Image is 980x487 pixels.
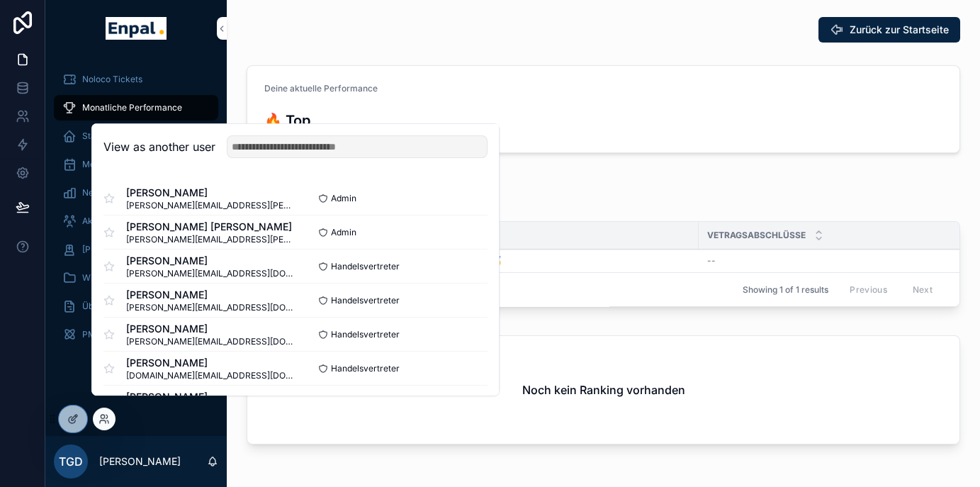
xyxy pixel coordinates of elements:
[54,265,218,291] a: Wissensdatenbank
[743,284,828,296] span: Showing 1 of 1 results
[707,230,806,241] span: Vetragsabschlüsse
[707,255,716,267] span: --
[54,322,218,347] a: PM Übersicht
[82,159,140,170] span: Mein Kalender
[126,254,295,268] span: [PERSON_NAME]
[818,17,960,43] button: Zurück zur Startseite
[82,244,151,255] span: [PERSON_NAME]
[331,295,400,306] span: Handelsvertreter
[82,301,124,312] span: Über mich
[331,261,400,272] span: Handelsvertreter
[126,370,295,381] span: [DOMAIN_NAME][EMAIL_ADDRESS][DOMAIN_NAME]
[850,23,949,37] span: Zurück zur Startseite
[126,200,295,211] span: [PERSON_NAME][EMAIL_ADDRESS][PERSON_NAME][DOMAIN_NAME]
[368,255,690,267] a: PowerfulRainmaker30 🥈🥇🥇🥇
[126,322,295,336] span: [PERSON_NAME]
[59,453,83,470] span: TgD
[45,57,227,366] div: scrollable content
[54,180,218,206] a: Neue Kunden
[82,102,182,113] span: Monatliche Performance
[82,187,136,198] span: Neue Kunden
[82,130,121,142] span: Startseite
[54,237,218,262] a: [PERSON_NAME]
[264,110,425,131] h3: 🔥 Top
[106,17,166,40] img: App logo
[99,454,181,469] p: [PERSON_NAME]
[54,123,218,149] a: Startseite
[264,83,378,94] span: Deine aktuelle Performance
[126,288,295,302] span: [PERSON_NAME]
[126,268,295,279] span: [PERSON_NAME][EMAIL_ADDRESS][DOMAIN_NAME]
[82,74,142,85] span: Noloco Tickets
[126,234,295,245] span: [PERSON_NAME][EMAIL_ADDRESS][PERSON_NAME][DOMAIN_NAME]
[126,336,295,347] span: [PERSON_NAME][EMAIL_ADDRESS][DOMAIN_NAME]
[126,390,295,404] span: [PERSON_NAME]
[82,215,140,227] span: Aktive Kunden
[126,220,295,234] span: [PERSON_NAME] [PERSON_NAME]
[331,363,400,374] span: Handelsvertreter
[331,329,400,340] span: Handelsvertreter
[54,152,218,177] a: Mein Kalender
[331,227,356,238] span: Admin
[82,272,158,284] span: Wissensdatenbank
[54,293,218,319] a: Über mich
[54,95,218,121] a: Monatliche Performance
[522,381,685,398] h2: Noch kein Ranking vorhanden
[54,67,218,92] a: Noloco Tickets
[103,138,215,155] h2: View as another user
[126,356,295,370] span: [PERSON_NAME]
[126,302,295,313] span: [PERSON_NAME][EMAIL_ADDRESS][DOMAIN_NAME]
[82,329,137,340] span: PM Übersicht
[54,208,218,234] a: Aktive Kunden
[126,186,295,200] span: [PERSON_NAME]
[331,193,356,204] span: Admin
